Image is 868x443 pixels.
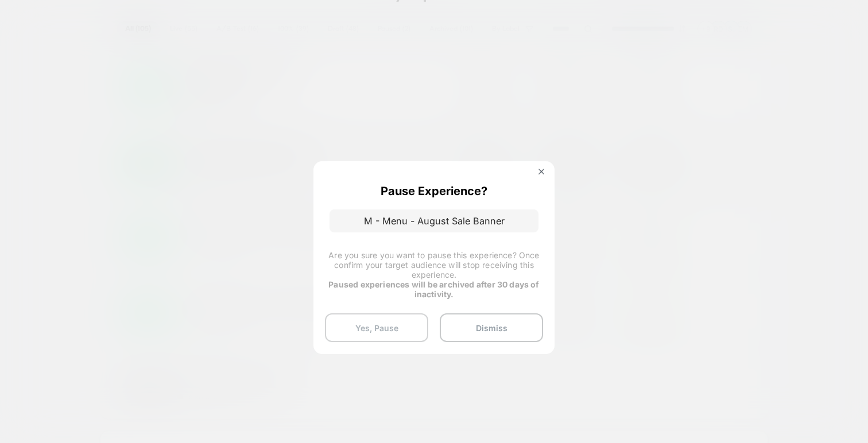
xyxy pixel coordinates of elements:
p: M - Menu - August Sale Banner [330,209,538,232]
button: Yes, Pause [325,313,428,342]
button: Dismiss [440,313,543,342]
span: Are you sure you want to pause this experience? Once confirm your target audience will stop recei... [328,250,539,279]
p: Pause Experience? [381,184,487,198]
strong: Paused experiences will be archived after 30 days of inactivity. [328,279,539,299]
img: close [538,169,544,174]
